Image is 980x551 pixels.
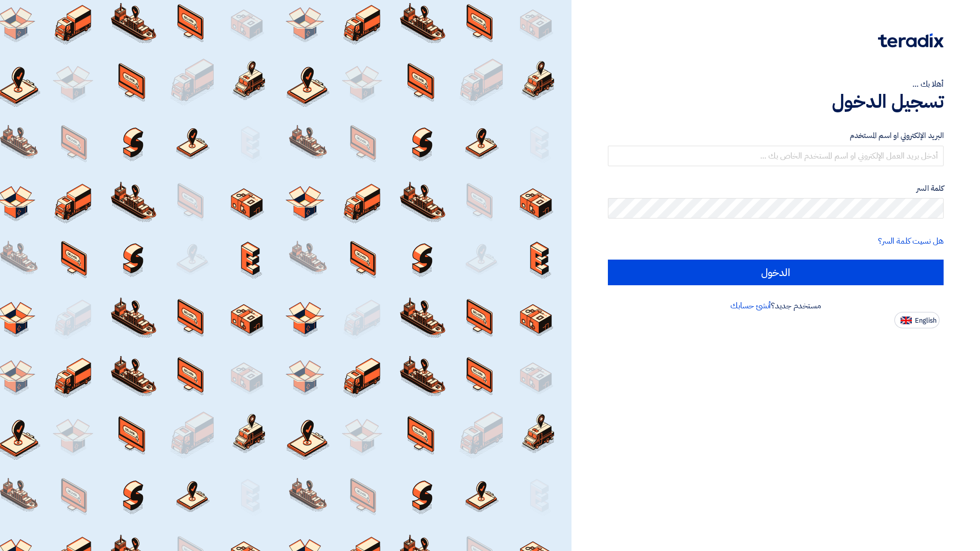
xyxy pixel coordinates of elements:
[730,300,771,312] a: أنشئ حسابك
[608,78,944,90] div: أهلا بك ...
[608,183,944,194] label: كلمة السر
[608,130,944,142] label: البريد الإلكتروني او اسم المستخدم
[894,312,940,328] button: English
[608,260,944,285] input: الدخول
[901,317,912,324] img: en-US.png
[878,235,944,247] a: هل نسيت كلمة السر؟
[878,33,944,48] img: Teradix logo
[608,90,944,113] h1: تسجيل الدخول
[915,317,936,324] span: English
[608,300,944,312] div: مستخدم جديد؟
[608,146,944,166] input: أدخل بريد العمل الإلكتروني او اسم المستخدم الخاص بك ...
